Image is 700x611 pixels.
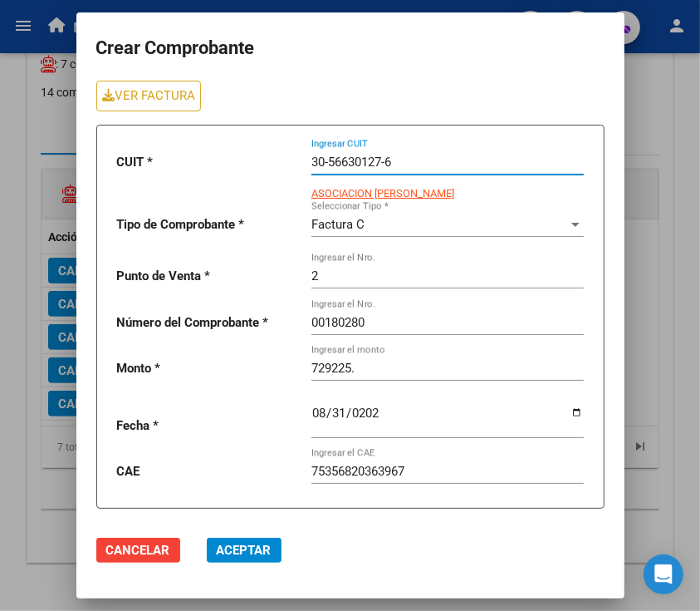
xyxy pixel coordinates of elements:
[96,81,202,111] a: VER FACTURA
[217,543,272,558] span: Aceptar
[117,267,298,286] p: Punto de Venta *
[117,359,298,378] p: Monto *
[311,187,454,200] span: ASOCIACION [PERSON_NAME]
[96,538,180,563] button: Cancelar
[106,543,170,558] span: Cancelar
[117,313,298,333] p: Número del Comprobante *
[311,217,365,232] span: Factura C
[117,462,298,481] p: CAE
[644,554,683,594] div: Open Intercom Messenger
[117,416,298,436] p: Fecha *
[207,538,281,563] button: Aceptar
[117,215,298,234] p: Tipo de Comprobante *
[117,153,298,172] p: CUIT *
[96,32,605,64] h1: Crear Comprobante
